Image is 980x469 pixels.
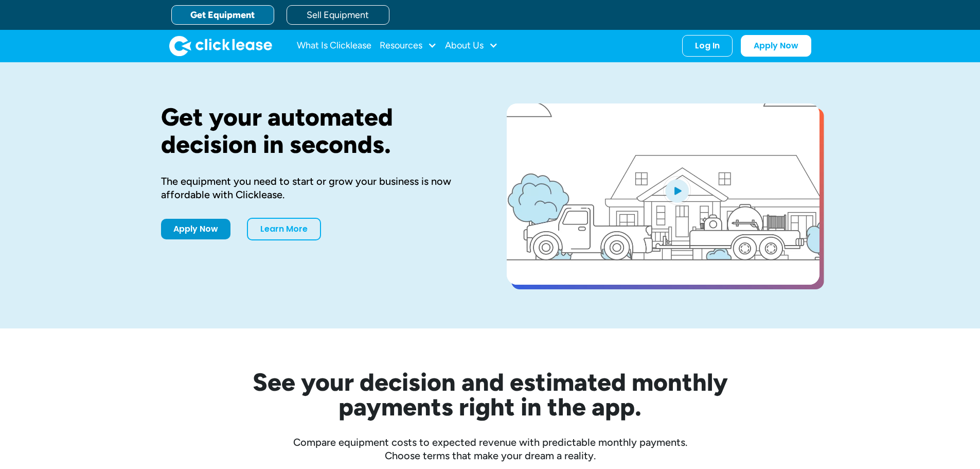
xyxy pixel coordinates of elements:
div: About Us [445,36,498,56]
a: home [169,36,272,56]
a: open lightbox [507,103,819,285]
h2: See your decision and estimated monthly payments right in the app. [202,370,778,419]
div: Resources [380,36,437,56]
div: Compare equipment costs to expected revenue with predictable monthly payments. Choose terms that ... [161,436,819,462]
a: Get Equipment [171,5,274,25]
h1: Get your automated decision in seconds. [161,103,474,158]
img: Clicklease logo [169,36,272,56]
a: Apply Now [741,35,811,57]
a: What Is Clicklease [297,36,371,56]
div: Log In [695,41,720,51]
a: Sell Equipment [287,5,389,25]
a: Apply Now [161,219,230,239]
a: Learn More [247,218,321,240]
img: Blue play button logo on a light blue circular background [663,176,691,205]
div: The equipment you need to start or grow your business is now affordable with Clicklease. [161,175,474,201]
